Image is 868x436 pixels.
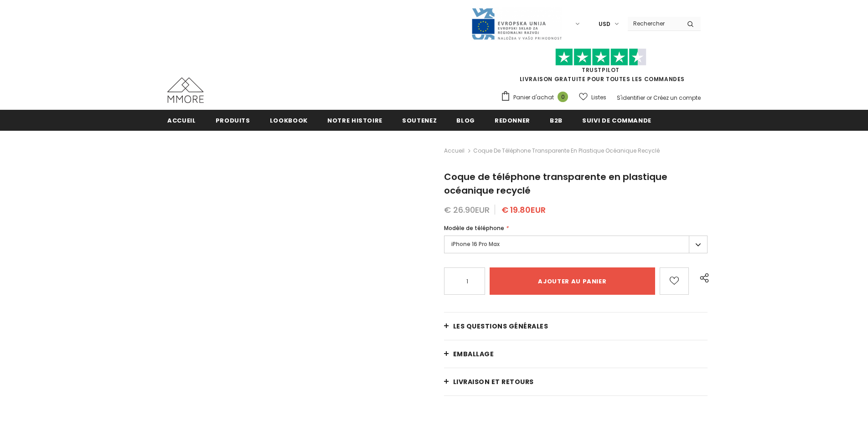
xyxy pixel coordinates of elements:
[646,94,652,102] span: or
[599,20,610,29] span: USD
[444,313,708,340] a: Les questions générales
[444,368,708,395] a: Livraison et retours
[558,92,568,102] span: 0
[550,110,563,130] a: B2B
[167,110,196,130] a: Accueil
[501,91,573,104] a: Panier d'achat 0
[444,224,504,232] span: Modèle de téléphone
[444,204,490,215] span: € 26.90EUR
[444,145,465,156] a: Accueil
[216,116,250,125] span: Produits
[579,89,606,105] a: Listes
[501,52,701,83] span: LIVRAISON GRATUITE POUR TOUTES LES COMMANDES
[490,267,655,295] input: Ajouter au panier
[402,110,437,130] a: soutenez
[628,17,680,30] input: Search Site
[617,94,645,102] a: S'identifier
[456,116,475,125] span: Blog
[167,77,204,103] img: Cas MMORE
[582,66,620,74] a: TrustPilot
[513,93,554,102] span: Panier d'achat
[453,377,534,386] span: Livraison et retours
[167,116,196,125] span: Accueil
[495,116,530,125] span: Redonner
[473,145,660,156] span: Coque de téléphone transparente en plastique océanique recyclé
[582,116,651,125] span: Suivi de commande
[270,116,308,125] span: Lookbook
[216,110,250,130] a: Produits
[402,116,437,125] span: soutenez
[444,236,708,253] label: iPhone 16 Pro Max
[582,110,651,130] a: Suivi de commande
[270,110,308,130] a: Lookbook
[501,204,546,215] span: € 19.80EUR
[444,170,667,197] span: Coque de téléphone transparente en plastique océanique recyclé
[456,110,475,130] a: Blog
[550,116,563,125] span: B2B
[653,94,701,102] a: Créez un compte
[327,116,382,125] span: Notre histoire
[453,322,548,331] span: Les questions générales
[444,340,708,368] a: EMBALLAGE
[495,110,530,130] a: Redonner
[471,7,562,41] img: Javni Razpis
[555,48,646,66] img: Faites confiance aux étoiles pilotes
[591,93,606,102] span: Listes
[453,349,494,359] span: EMBALLAGE
[327,110,382,130] a: Notre histoire
[471,20,562,27] a: Javni Razpis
